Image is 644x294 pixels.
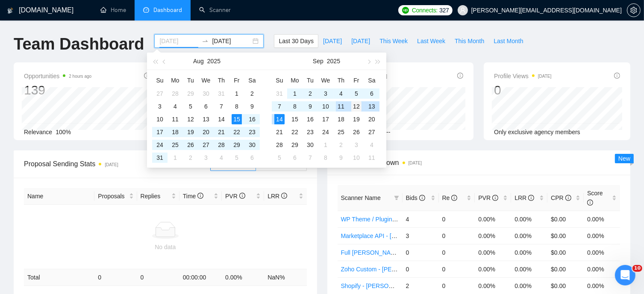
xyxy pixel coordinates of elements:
[232,127,242,137] div: 22
[141,191,170,201] span: Replies
[489,34,528,48] button: Last Month
[7,4,13,18] img: logo
[229,73,244,87] th: Fr
[305,140,315,150] div: 30
[168,73,183,87] th: Mo
[214,126,229,138] td: 2025-08-21
[349,126,364,138] td: 2025-09-26
[305,88,315,99] div: 2
[494,71,551,81] span: Profile Views
[442,194,458,201] span: Re
[214,87,229,100] td: 2025-07-31
[183,100,198,113] td: 2025-08-05
[321,127,331,137] div: 24
[229,100,244,113] td: 2025-08-08
[214,100,229,113] td: 2025-08-07
[349,151,364,164] td: 2025-10-10
[303,151,318,164] td: 2025-10-07
[511,244,547,261] td: 0.00%
[185,88,196,99] div: 29
[214,113,229,126] td: 2025-08-14
[287,100,303,113] td: 2025-09-08
[303,100,318,113] td: 2025-09-09
[403,211,439,227] td: 4
[247,88,257,99] div: 2
[137,269,179,286] td: 0
[202,38,209,44] span: swap-right
[244,87,260,100] td: 2025-08-02
[201,88,211,99] div: 30
[327,53,340,70] button: 2025
[318,151,333,164] td: 2025-10-08
[274,34,318,48] button: Last 30 Days
[364,113,379,126] td: 2025-09-20
[341,266,432,273] a: Zoho Custom - [PERSON_NAME]
[333,87,349,100] td: 2025-09-04
[155,114,165,124] div: 10
[341,249,402,256] a: Full [PERSON_NAME]
[627,3,641,17] button: setting
[367,153,377,163] div: 11
[528,195,534,201] span: info-circle
[351,140,362,150] div: 3
[168,138,183,151] td: 2025-08-25
[185,153,196,163] div: 2
[287,73,303,87] th: Mo
[201,127,211,137] div: 20
[394,195,399,200] span: filter
[198,126,214,138] td: 2025-08-20
[349,73,364,87] th: Fr
[207,53,221,70] button: 2025
[232,153,242,163] div: 5
[406,194,425,201] span: Bids
[338,157,620,168] span: Scanner Breakdown
[198,113,214,126] td: 2025-08-13
[274,88,285,99] div: 31
[333,73,349,87] th: Th
[222,269,264,286] td: 0.00 %
[183,113,198,126] td: 2025-08-12
[615,265,635,285] iframe: Intercom live chat
[318,100,333,113] td: 2025-09-10
[511,211,547,227] td: 0.00%
[264,269,306,286] td: NaN %
[272,151,287,164] td: 2025-10-05
[24,129,52,135] span: Relevance
[247,127,257,137] div: 23
[69,74,91,79] time: 2 hours ago
[179,269,222,286] td: 00:00:00
[244,100,260,113] td: 2025-08-09
[216,88,226,99] div: 31
[392,191,401,204] span: filter
[347,34,375,48] button: [DATE]
[323,36,342,46] span: [DATE]
[24,188,94,205] th: Name
[632,265,642,272] span: 10
[349,87,364,100] td: 2025-09-05
[216,140,226,150] div: 28
[515,194,534,201] span: LRR
[56,129,71,135] span: 100%
[225,193,245,200] span: PVR
[244,113,260,126] td: 2025-08-16
[232,88,242,99] div: 1
[183,151,198,164] td: 2025-09-02
[494,36,523,46] span: Last Month
[152,113,168,126] td: 2025-08-10
[511,261,547,277] td: 0.00%
[318,87,333,100] td: 2025-09-03
[475,244,511,261] td: 0.00%
[27,242,303,252] div: No data
[183,87,198,100] td: 2025-07-29
[274,153,285,163] div: 5
[349,113,364,126] td: 2025-09-19
[152,151,168,164] td: 2025-08-31
[351,127,362,137] div: 26
[229,138,244,151] td: 2025-08-29
[584,227,620,244] td: 0.00%
[333,100,349,113] td: 2025-09-11
[201,114,211,124] div: 13
[105,162,118,167] time: [DATE]
[627,7,641,14] a: setting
